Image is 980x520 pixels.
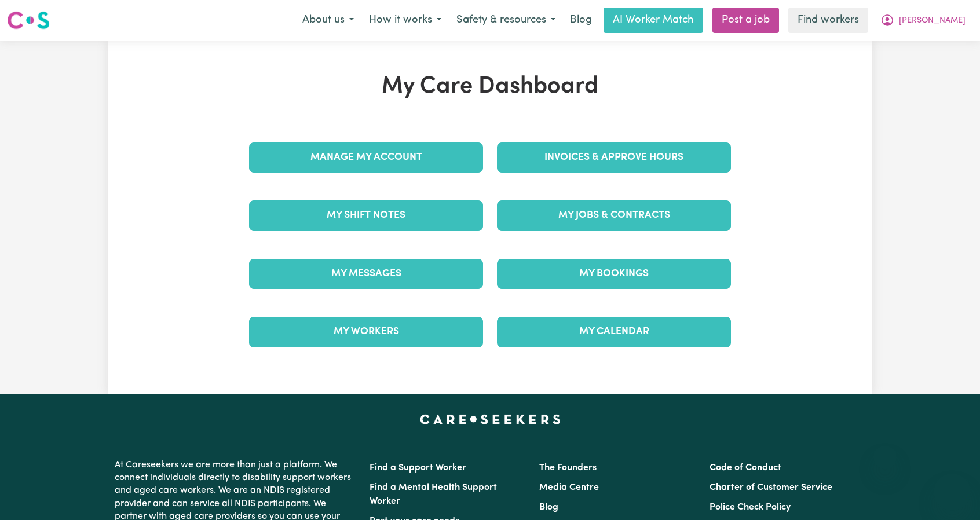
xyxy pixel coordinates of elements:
a: Blog [539,503,558,512]
button: About us [295,8,361,32]
button: How it works [361,8,449,32]
a: My Shift Notes [249,200,483,230]
a: Post a job [712,8,779,33]
img: Careseekers logo [7,10,50,31]
iframe: Button to launch messaging window [934,474,971,511]
a: Careseekers logo [7,7,50,34]
h1: My Care Dashboard [242,73,738,101]
a: My Messages [249,259,483,289]
a: My Calendar [497,317,731,347]
a: Manage My Account [249,142,483,173]
a: Careseekers home page [420,415,561,424]
a: Charter of Customer Service [710,483,832,492]
iframe: Close message [873,446,897,469]
a: Code of Conduct [710,463,781,473]
a: Media Centre [539,483,599,492]
a: Police Check Policy [710,503,791,512]
a: Invoices & Approve Hours [497,142,731,173]
span: [PERSON_NAME] [899,14,966,27]
a: Blog [563,8,599,33]
button: Safety & resources [449,8,563,32]
a: Find a Support Worker [370,463,466,473]
a: My Jobs & Contracts [497,200,731,230]
a: My Bookings [497,259,731,289]
a: Find workers [788,8,868,33]
button: My Account [873,8,973,32]
a: My Workers [249,317,483,347]
a: The Founders [539,463,597,473]
a: Find a Mental Health Support Worker [370,483,497,506]
a: AI Worker Match [604,8,703,33]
